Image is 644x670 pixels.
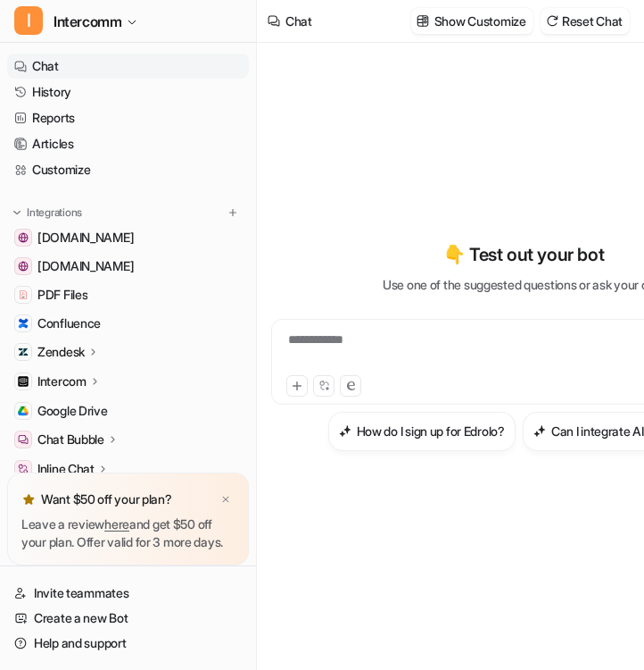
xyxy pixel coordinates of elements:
[7,398,249,423] a: Google DriveGoogle Drive
[37,286,87,304] span: PDF Files
[21,492,36,507] img: star
[417,14,429,28] img: customize
[18,464,29,474] img: Inline Chat
[37,257,134,275] span: [DOMAIN_NAME]
[104,516,129,532] a: here
[7,282,249,307] a: PDF FilesPDF Files
[328,412,516,451] button: How do I sign up for Edrolo?How do I sign up for Edrolo?
[18,434,29,445] img: Chat Bubble
[7,80,249,105] a: History
[285,12,312,30] div: Chat
[37,229,134,247] span: [DOMAIN_NAME]
[37,343,85,361] p: Zendesk
[37,314,101,332] span: Confluence
[18,289,29,300] img: PDF Files
[18,347,29,357] img: Zendesk
[443,241,604,268] p: 👇 Test out your bot
[18,406,29,416] img: Google Drive
[434,12,526,30] p: Show Customize
[7,105,249,130] a: Reports
[18,318,29,329] img: Confluence
[7,581,249,606] a: Invite teammates
[220,494,231,506] img: x
[37,402,108,420] span: Google Drive
[7,54,249,79] a: Chat
[37,460,95,478] p: Inline Chat
[227,206,239,219] img: menu_add.svg
[18,261,29,272] img: app.intercom.com
[7,225,249,250] a: www.helpdesk.com[DOMAIN_NAME]
[37,373,87,390] p: Intercom
[18,376,29,387] img: Intercom
[339,424,351,438] img: How do I sign up for Edrolo?
[41,490,172,508] p: Want $50 off your plan?
[7,157,249,182] a: Customize
[54,9,121,34] span: Intercomm
[7,606,249,631] a: Create a new Bot
[7,311,249,336] a: ConfluenceConfluence
[357,422,505,440] h3: How do I sign up for Edrolo?
[11,206,23,219] img: expand menu
[541,8,630,34] button: Reset Chat
[546,14,558,28] img: reset
[411,8,533,34] button: Show Customize
[21,515,235,551] p: Leave a review and get $50 off your plan. Offer valid for 3 more days.
[7,254,249,279] a: app.intercom.com[DOMAIN_NAME]
[37,431,104,448] p: Chat Bubble
[14,6,43,35] span: I
[533,424,546,438] img: Can I integrate AI with Slack?
[7,204,87,222] button: Integrations
[18,232,29,243] img: www.helpdesk.com
[7,131,249,156] a: Articles
[27,205,82,220] p: Integrations
[7,631,249,656] a: Help and support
